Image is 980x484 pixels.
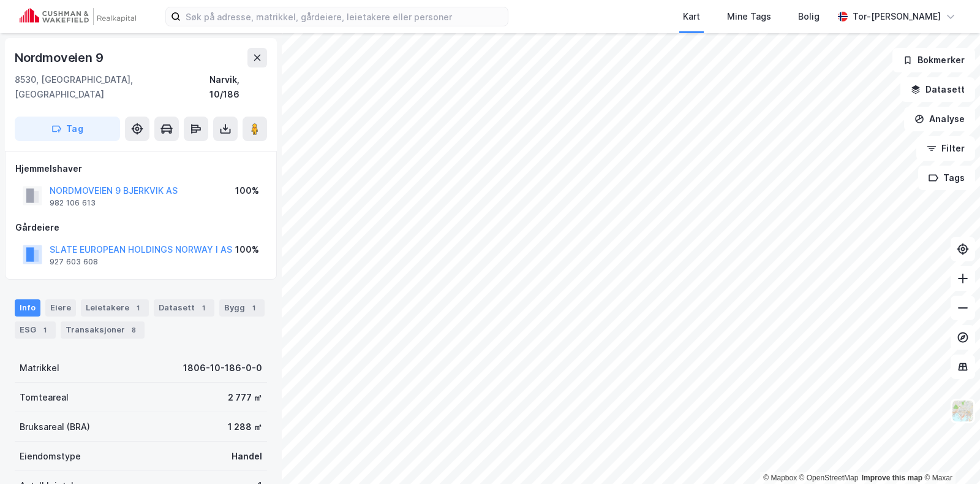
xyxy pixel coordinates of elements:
[892,48,975,72] button: Bokmerker
[15,321,56,339] div: ESG
[50,257,98,267] div: 927 603 608
[228,420,262,434] div: 1 288 ㎡
[763,474,797,482] a: Mapbox
[20,420,90,434] div: Bruksareal (BRA)
[39,324,51,336] div: 1
[183,361,262,375] div: 1806-10-186-0-0
[15,220,266,235] div: Gårdeiere
[904,107,975,131] button: Analyse
[181,7,508,26] input: Søk på adresse, matrikkel, gårdeiere, leietakere eller personer
[15,117,120,141] button: Tag
[235,183,259,198] div: 100%
[15,161,266,176] div: Hjemmelshaver
[919,425,980,484] div: Kontrollprogram for chat
[853,9,941,24] div: Tor-[PERSON_NAME]
[50,198,96,208] div: 982 106 613
[951,399,974,423] img: Z
[799,474,859,482] a: OpenStreetMap
[132,302,144,314] div: 1
[209,72,267,102] div: Narvik, 10/186
[235,242,259,257] div: 100%
[15,48,105,67] div: Nordmoveien 9
[683,9,700,24] div: Kart
[916,136,975,161] button: Filter
[15,72,209,102] div: 8530, [GEOGRAPHIC_DATA], [GEOGRAPHIC_DATA]
[197,302,209,314] div: 1
[20,8,136,25] img: cushman-wakefield-realkapital-logo.202ea83816669bd177139c58696a8fa1.svg
[219,299,265,317] div: Bygg
[918,166,975,190] button: Tags
[20,449,81,464] div: Eiendomstype
[127,324,140,336] div: 8
[20,361,59,375] div: Matrikkel
[61,321,145,339] div: Transaksjoner
[154,299,214,317] div: Datasett
[919,425,980,484] iframe: Chat Widget
[45,299,76,317] div: Eiere
[228,390,262,405] div: 2 777 ㎡
[798,9,820,24] div: Bolig
[15,299,40,317] div: Info
[232,449,262,464] div: Handel
[247,302,260,314] div: 1
[862,474,922,482] a: Improve this map
[900,77,975,102] button: Datasett
[81,299,149,317] div: Leietakere
[20,390,69,405] div: Tomteareal
[727,9,771,24] div: Mine Tags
